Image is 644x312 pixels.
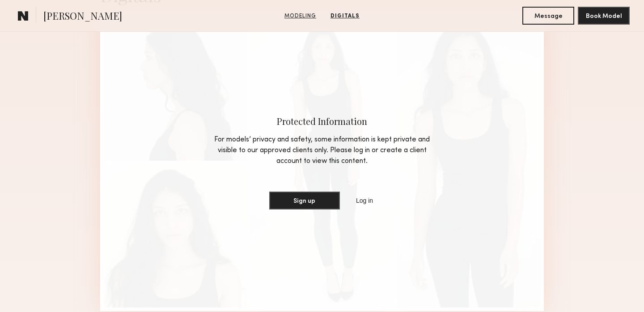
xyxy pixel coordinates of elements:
[522,7,574,25] button: Message
[208,115,436,127] div: Protected Information
[43,9,122,25] span: [PERSON_NAME]
[354,195,375,206] a: Log in
[269,192,340,209] button: Sign up
[327,12,363,20] a: Digitals
[578,7,630,25] button: Book Model
[578,12,630,19] a: Book Model
[208,134,436,167] div: For models’ privacy and safety, some information is kept private and visible to our approved clie...
[281,12,320,20] a: Modeling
